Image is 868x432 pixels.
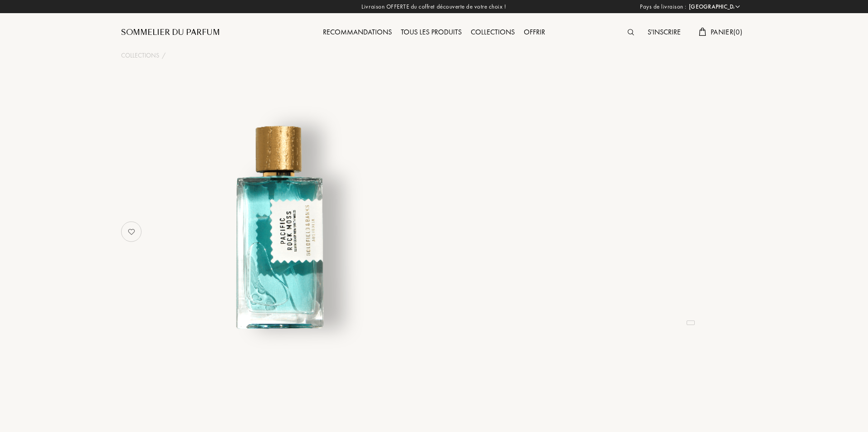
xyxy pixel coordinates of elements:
div: Recommandations [318,27,396,39]
a: S'inscrire [643,27,685,37]
a: Offrir [519,27,550,37]
div: Collections [466,27,519,39]
a: Collections [466,27,519,37]
div: Offrir [519,27,550,39]
div: Tous les produits [396,27,466,39]
img: cart.svg [699,28,706,36]
div: / [162,51,166,60]
img: no_like_p.png [122,223,141,241]
a: Collections [121,51,159,60]
span: Panier ( 0 ) [711,27,742,37]
img: search_icn.svg [628,29,634,35]
div: S'inscrire [643,27,685,39]
span: Pays de livraison : [640,2,687,11]
a: Sommelier du Parfum [121,27,220,38]
img: undefined undefined [166,115,390,340]
a: Tous les produits [396,27,466,37]
a: Recommandations [318,27,396,37]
